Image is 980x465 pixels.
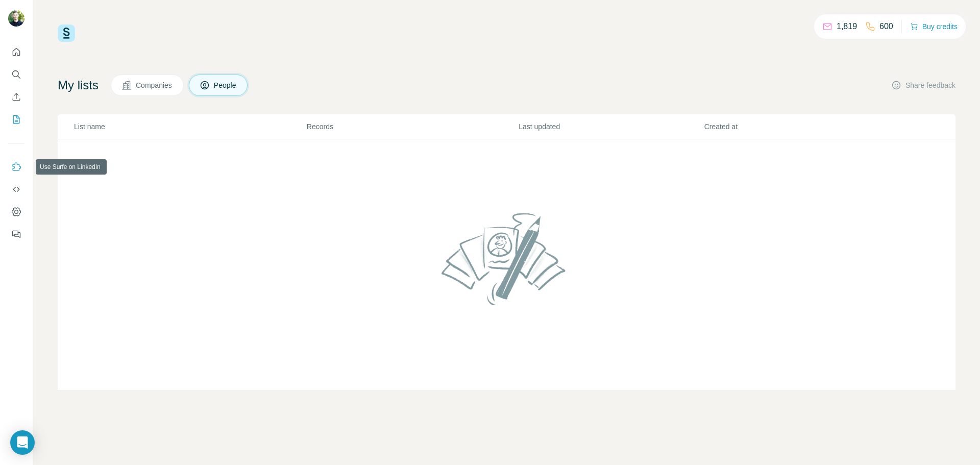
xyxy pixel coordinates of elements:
[8,65,24,84] button: Search
[910,19,958,34] button: Buy credits
[307,121,518,132] p: Records
[891,80,955,90] button: Share feedback
[437,204,576,313] img: No lists found
[519,121,703,132] p: Last updated
[58,25,75,42] img: Surfe Logo
[837,20,857,33] p: 1,819
[704,121,889,132] p: Created at
[10,430,35,455] div: Open Intercom Messenger
[136,80,173,90] span: Companies
[879,20,893,33] p: 600
[8,43,24,61] button: Quick start
[8,110,24,129] button: My lists
[8,10,24,27] img: Avatar
[58,77,99,93] h4: My lists
[8,88,24,106] button: Enrich CSV
[8,225,24,243] button: Feedback
[8,203,24,221] button: Dashboard
[74,121,306,132] p: List name
[8,180,24,199] button: Use Surfe API
[8,158,24,176] button: Use Surfe on LinkedIn
[214,80,237,90] span: People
